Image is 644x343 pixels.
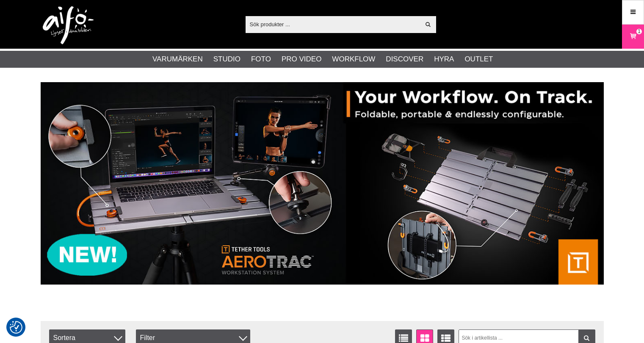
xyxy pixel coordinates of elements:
[43,6,94,44] img: logo.png
[246,18,420,30] input: Sök produkter ...
[251,54,271,65] a: Foto
[386,54,423,65] a: Discover
[622,27,644,47] a: 1
[638,28,641,35] span: 1
[332,54,375,65] a: Workflow
[464,54,493,65] a: Outlet
[152,54,203,65] a: Varumärken
[434,54,454,65] a: Hyra
[10,320,22,335] button: Samtyckesinställningar
[213,54,240,65] a: Studio
[282,54,321,65] a: Pro Video
[41,82,604,285] img: Annons:007 banner-header-aerotrac-1390x500.jpg
[10,321,22,334] img: Revisit consent button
